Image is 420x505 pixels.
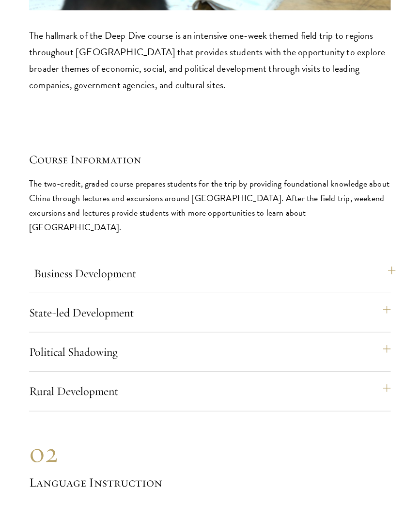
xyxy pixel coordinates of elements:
button: Political Shadowing [29,340,391,363]
p: The two-credit, graded course prepares students for the trip by providing foundational knowledge ... [29,176,391,235]
h2: Language Instruction [29,473,391,492]
div: 02 [29,436,391,470]
button: State-led Development [29,301,391,324]
button: Business Development [34,262,396,285]
h5: Course Information [29,151,391,168]
button: Rural Development [29,379,391,403]
p: The hallmark of the Deep Dive course is an intensive one-week themed field trip to regions throug... [29,27,391,93]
